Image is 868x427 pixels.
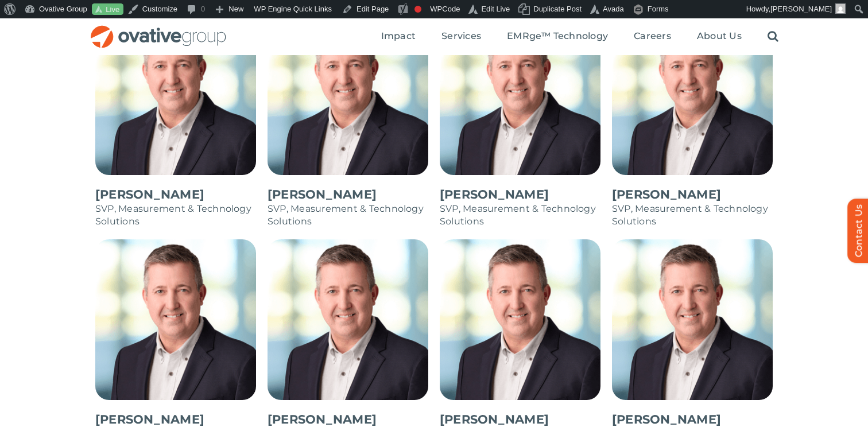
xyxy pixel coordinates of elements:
p: SVP, Measurement & Technology Solutions [268,203,428,228]
div: Focus keyphrase not set [414,6,421,13]
p: [PERSON_NAME] [95,187,256,203]
p: SVP, Measurement & Technology Solutions [440,203,600,228]
nav: Menu [381,18,778,55]
img: Aaron Rose [440,239,600,400]
img: Aaron Rose [268,239,428,400]
img: Aaron Rose [268,14,428,175]
a: Live [92,3,123,15]
span: [PERSON_NAME] [770,5,832,13]
p: SVP, Measurement & Technology Solutions [612,203,773,228]
span: About Us [697,30,742,42]
a: Careers [634,30,671,43]
p: [PERSON_NAME] [612,187,773,203]
a: EMRge™ Technology [507,30,608,43]
a: Impact [381,30,416,43]
img: Aaron Rose [612,14,773,175]
span: Careers [634,30,671,42]
img: Aaron Rose [95,239,256,400]
a: About Us [697,30,742,43]
img: Aaron Rose [95,14,256,175]
p: [PERSON_NAME] [440,187,600,203]
a: Services [441,30,481,43]
p: SVP, Measurement & Technology Solutions [95,203,256,228]
a: Search [768,30,778,43]
p: [PERSON_NAME] [268,187,428,203]
img: Aaron Rose [612,239,773,400]
img: Aaron Rose [440,14,600,175]
span: Impact [381,30,416,42]
span: Services [441,30,481,42]
span: EMRge™ Technology [507,30,608,42]
a: OG_Full_horizontal_RGB [90,24,227,35]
